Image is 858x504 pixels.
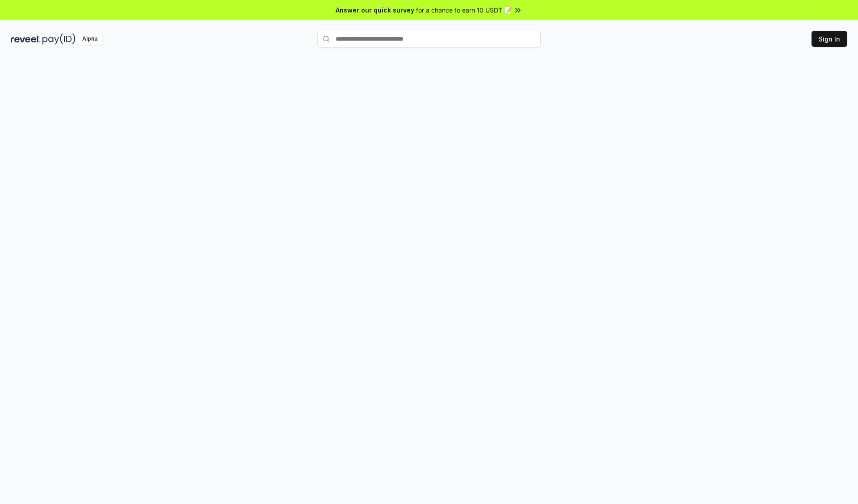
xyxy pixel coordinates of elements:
img: pay_id [42,33,76,45]
span: for a chance to earn 10 USDT 📝 [416,5,512,15]
button: Sign In [812,31,847,47]
img: reveel_dark [11,33,41,45]
span: Answer our quick survey [336,5,414,15]
div: Alpha [77,33,102,45]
